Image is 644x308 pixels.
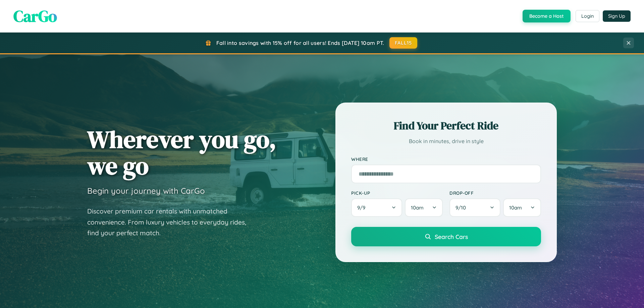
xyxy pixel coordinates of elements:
[435,233,468,240] span: Search Cars
[603,10,631,22] button: Sign Up
[405,198,443,217] button: 10am
[449,198,500,217] button: 9/10
[351,156,541,162] label: Where
[87,186,205,196] h3: Begin your journey with CarGo
[351,136,541,146] p: Book in minutes, drive in style
[87,206,255,239] p: Discover premium car rentals with unmatched convenience. From luxury vehicles to everyday rides, ...
[351,118,541,133] h2: Find Your Perfect Ride
[351,198,402,217] button: 9/9
[389,37,418,49] button: FALL15
[87,126,276,179] h1: Wherever you go, we go
[503,198,541,217] button: 10am
[523,10,571,22] button: Become a Host
[216,40,384,46] span: Fall into savings with 15% off for all users! Ends [DATE] 10am PT.
[576,10,599,22] button: Login
[13,5,57,27] span: CarGo
[449,190,541,196] label: Drop-off
[455,204,469,211] span: 9 / 10
[509,204,522,211] span: 10am
[351,190,443,196] label: Pick-up
[411,204,424,211] span: 10am
[357,204,369,211] span: 9 / 9
[351,227,541,246] button: Search Cars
